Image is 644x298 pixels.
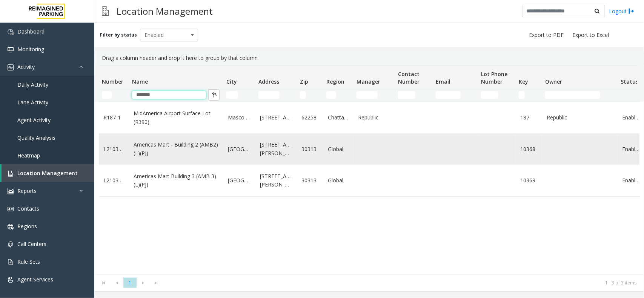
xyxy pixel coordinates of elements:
button: Clear [208,89,220,101]
span: Email [436,78,450,85]
a: Republic [547,113,613,122]
span: Monitoring [17,46,44,53]
button: Export to Excel [569,30,612,40]
input: Contact Number Filter [398,91,415,99]
span: Heatmap [17,152,40,159]
span: Export to PDF [529,31,564,39]
img: 'icon' [8,171,14,177]
td: Region Filter [323,88,354,102]
span: Dashboard [17,28,45,35]
img: 'icon' [8,47,14,53]
td: Manager Filter [354,88,395,102]
a: 30313 [301,145,319,153]
input: Owner Filter [545,91,600,99]
a: Global [328,176,349,185]
span: Contacts [17,205,39,212]
span: Lane Activity [17,99,48,106]
img: 'icon' [8,259,14,265]
a: Enabled [622,145,639,153]
span: Agent Activity [17,116,51,124]
div: Drag a column header and drop it here to group by that column [99,51,639,65]
a: Americas Mart Building 3 (AMB 3) (L)(PJ) [134,172,219,189]
span: City [226,78,237,85]
td: City Filter [223,88,255,102]
img: 'icon' [8,64,14,70]
span: Page 1 [123,278,137,288]
div: Data table [94,65,644,274]
span: Quality Analysis [17,134,55,141]
a: Chattanooga [328,113,349,122]
td: Address Filter [255,88,297,102]
a: [STREET_ADDRESS][PERSON_NAME] [260,141,292,157]
a: MidAmerica Airport Surface Lot (R390) [134,109,219,126]
input: Region Filter [326,91,336,99]
img: 'icon' [8,224,14,230]
img: 'icon' [8,241,14,248]
span: Region [326,78,344,85]
input: Manager Filter [357,91,378,99]
span: Contact Number [398,70,420,85]
th: Status [618,66,644,88]
span: Location Management [17,170,78,177]
span: Rule Sets [17,258,40,265]
h3: Location Management [113,2,217,20]
a: Enabled [622,113,639,122]
a: Mascoutah [228,113,251,122]
a: 187 [520,113,538,122]
button: Export to PDF [526,30,567,40]
td: Email Filter [433,88,478,102]
span: Name [132,78,148,85]
img: logout [629,7,635,15]
a: [GEOGRAPHIC_DATA] [228,176,251,185]
td: Name Filter [129,88,223,102]
td: Status Filter [618,88,644,102]
span: Activity [17,63,35,70]
span: Agent Services [17,276,53,283]
input: Key Filter [519,91,525,99]
td: Lot Phone Number Filter [478,88,516,102]
span: Address [258,78,279,85]
span: Regions [17,223,37,230]
a: Enabled [622,176,639,185]
a: Americas Mart - Building 2 (AMB2) (L)(PJ) [134,141,219,157]
span: Owner [545,78,562,85]
input: Address Filter [258,91,280,99]
td: Contact Number Filter [395,88,433,102]
td: Zip Filter [297,88,323,102]
input: Email Filter [436,91,461,99]
img: pageIcon [102,2,109,20]
span: Manager [357,78,380,85]
span: Key [519,78,528,85]
a: [STREET_ADDRESS] [260,113,292,122]
label: Filter by status [100,32,137,38]
a: R187-1 [103,113,124,122]
input: City Filter [226,91,238,99]
a: Republic [358,113,390,122]
span: Daily Activity [17,81,48,88]
a: Global [328,145,349,153]
kendo-pager-info: 1 - 3 of 3 items [168,280,636,286]
a: Location Management [2,164,94,182]
td: Key Filter [516,88,542,102]
span: Reports [17,187,37,194]
td: Number Filter [99,88,129,102]
a: 62258 [301,113,319,122]
span: Number [102,78,123,85]
img: 'icon' [8,29,14,35]
input: Zip Filter [300,91,306,99]
span: Call Centers [17,240,46,248]
a: [GEOGRAPHIC_DATA] [228,145,251,153]
img: 'icon' [8,206,14,212]
span: Enabled [140,29,186,41]
span: Export to Excel [572,31,609,39]
a: 10369 [520,176,538,185]
td: Owner Filter [542,88,618,102]
a: L21036901 [103,176,124,185]
span: Zip [300,78,308,85]
a: Logout [609,7,635,15]
a: 30313 [301,176,319,185]
input: Lot Phone Number Filter [481,91,498,99]
img: 'icon' [8,188,14,194]
a: L21036801 [103,145,124,153]
span: Lot Phone Number [481,70,507,85]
